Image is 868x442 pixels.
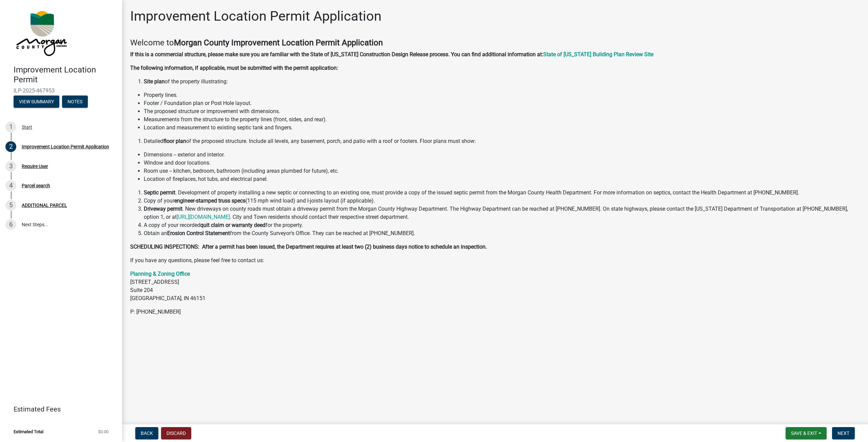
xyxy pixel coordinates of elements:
[130,38,860,48] h4: Welcome to
[5,141,16,152] div: 2
[144,205,860,221] li: . New driveways on county roads must obtain a driveway permit from the Morgan County Highway Depa...
[144,167,860,175] li: Room use -- kitchen, bedroom, bathroom (including areas plumbed for future), etc.
[130,256,860,265] p: If you have any questions, please feel free to contact us:
[167,230,230,236] strong: Erosion Control Statement
[163,138,186,144] strong: floor plan
[144,99,860,107] li: Footer / Foundation plan or Post Hole layout.
[144,115,860,124] li: Measurements from the structure to the property lines (front, sides, and rear).
[144,175,860,183] li: Location of fireplaces, hot tubs, and electrical panel.
[144,107,860,115] li: The proposed structure or improvement with dimensions.
[130,65,338,71] strong: The following information, if applicable, must be submitted with the permit application:
[22,164,48,169] div: Require User
[144,221,860,229] li: A copy of your recorded for the property.
[144,151,860,159] li: Dimensions -- exterior and interior.
[14,99,59,105] wm-modal-confirm: Summary
[144,78,860,86] li: of the property illustrating:
[14,87,108,94] span: ILP-2025-467953
[14,429,43,434] span: Estimated Total
[14,7,68,58] img: Morgan County, Indiana
[200,222,265,228] strong: quit claim or warranty deed
[144,206,182,212] strong: Driveway permit
[141,430,153,436] span: Back
[5,180,16,191] div: 4
[144,124,860,132] li: Location and measurement to existing septic tank and fingers.
[144,91,860,99] li: Property lines.
[786,427,827,439] button: Save & Exit
[5,122,16,132] div: 1
[832,427,855,439] button: Next
[5,161,16,172] div: 3
[98,429,108,434] span: $0.00
[130,308,860,316] p: P: [PHONE_NUMBER]
[5,219,16,230] div: 6
[130,51,543,58] strong: If this is a commercial structure, please make sure you are familiar with the State of [US_STATE]...
[5,200,16,211] div: 5
[22,183,50,188] div: Parcel search
[161,427,191,439] button: Discard
[5,402,111,416] a: Estimated Fees
[144,159,860,167] li: Window and door locations.
[543,51,653,58] a: State of [US_STATE] Building Plan Review Site
[144,78,165,85] strong: Site plan
[14,96,59,108] button: View Summary
[837,430,849,436] span: Next
[177,214,230,220] a: [URL][DOMAIN_NAME]
[144,189,175,196] strong: Septic permit
[62,99,88,105] wm-modal-confirm: Notes
[144,197,860,205] li: Copy of your (115 mph wind load) and I-joists layout (if applicable).
[22,125,32,129] div: Start
[62,96,88,108] button: Notes
[130,8,381,24] h1: Improvement Location Permit Application
[14,65,117,85] h4: Improvement Location Permit
[135,427,158,439] button: Back
[130,270,860,302] p: [STREET_ADDRESS] Suite 204 [GEOGRAPHIC_DATA], IN 46151
[174,197,245,204] strong: engineer-stamped truss specs
[130,244,487,250] strong: SCHEDULING INSPECTIONS: After a permit has been issued, the Department requires at least two (2) ...
[144,229,860,237] li: Obtain an from the County Surveyor's Office. They can be reached at [PHONE_NUMBER].
[174,38,383,47] strong: Morgan County Improvement Location Permit Application
[130,271,190,277] a: Planning & Zoning Office
[22,203,67,208] div: ADDITIONAL PARCEL
[22,144,109,149] div: Improvement Location Permit Application
[144,189,860,197] li: . Development of property installing a new septic or connecting to an existing one, must provide ...
[791,430,817,436] span: Save & Exit
[144,137,860,145] li: Detailed of the proposed structure. Include all levels, any basement, porch, and patio with a roo...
